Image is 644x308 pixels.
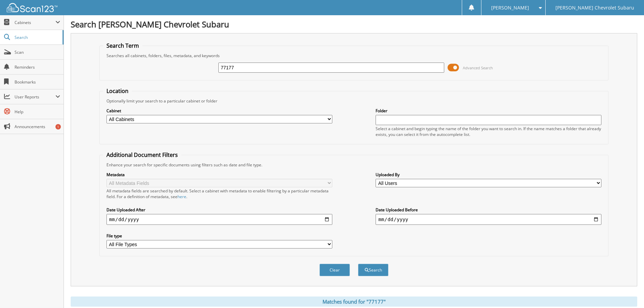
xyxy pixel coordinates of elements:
[7,3,57,12] img: scan123-logo-white.svg
[15,64,60,70] span: Reminders
[358,264,388,276] button: Search
[71,19,637,30] h1: Search [PERSON_NAME] Chevrolet Subaru
[103,42,142,49] legend: Search Term
[376,207,601,213] label: Date Uploaded Before
[463,65,493,70] span: Advanced Search
[106,214,332,225] input: start
[15,94,55,100] span: User Reports
[106,188,332,199] div: All metadata fields are searched by default. Select a cabinet with metadata to enable filtering b...
[376,172,601,177] label: Uploaded By
[15,34,59,40] span: Search
[106,233,332,239] label: File type
[106,172,332,177] label: Metadata
[15,20,55,25] span: Cabinets
[103,87,132,95] legend: Location
[15,124,60,129] span: Announcements
[491,6,529,10] span: [PERSON_NAME]
[177,194,186,199] a: here
[103,151,181,159] legend: Additional Document Filters
[376,108,601,114] label: Folder
[106,108,332,114] label: Cabinet
[103,98,605,104] div: Optionally limit your search to a particular cabinet or folder
[103,53,605,58] div: Searches all cabinets, folders, files, metadata, and keywords
[15,79,60,85] span: Bookmarks
[71,297,637,307] div: Matches found for "77177"
[376,214,601,225] input: end
[15,49,60,55] span: Scan
[376,126,601,137] div: Select a cabinet and begin typing the name of the folder you want to search in. If the name match...
[55,124,61,129] div: 1
[319,264,350,276] button: Clear
[106,207,332,213] label: Date Uploaded After
[15,109,60,115] span: Help
[103,162,605,168] div: Enhance your search for specific documents using filters such as date and file type.
[555,6,634,10] span: [PERSON_NAME] Chevrolet Subaru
